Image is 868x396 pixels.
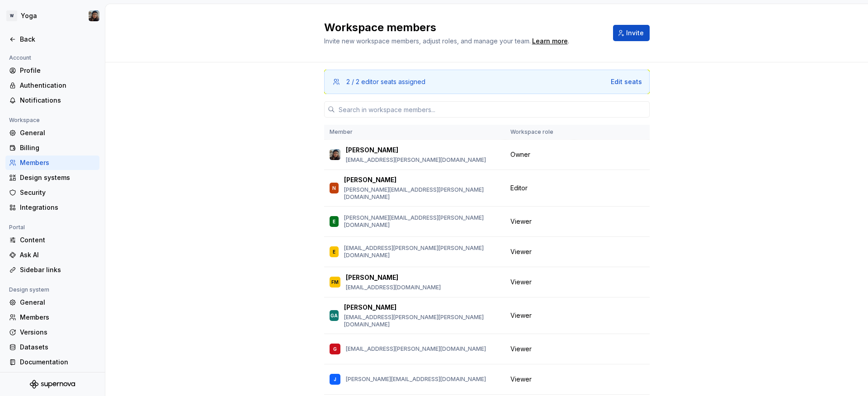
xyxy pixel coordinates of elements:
[20,358,96,367] div: Documentation
[531,38,569,45] span: .
[5,295,99,310] a: General
[20,143,96,152] div: Billing
[20,173,96,182] div: Design systems
[324,37,531,45] span: Invite new workspace members, adjust roles, and manage your team.
[505,125,574,140] th: Workspace role
[5,93,99,108] a: Notifications
[626,28,644,38] span: Invite
[344,175,396,184] p: [PERSON_NAME]
[330,311,338,320] div: GA
[2,6,103,26] button: WYogaLarissa Matos
[5,355,99,369] a: Documentation
[5,222,28,233] div: Portal
[510,150,530,159] span: Owner
[611,77,642,86] button: Edit seats
[5,284,53,295] div: Design system
[20,250,96,259] div: Ask AI
[344,214,500,229] p: [PERSON_NAME][EMAIL_ADDRESS][PERSON_NAME][DOMAIN_NAME]
[332,184,336,193] div: N
[344,314,500,328] p: [EMAIL_ADDRESS][PERSON_NAME][PERSON_NAME][DOMAIN_NAME]
[5,310,99,325] a: Members
[344,303,396,312] p: [PERSON_NAME]
[20,313,96,322] div: Members
[20,328,96,337] div: Versions
[20,35,96,44] div: Back
[334,375,336,384] div: J
[346,77,425,86] div: 2 / 2 editor seats assigned
[5,185,99,200] a: Security
[613,25,650,41] button: Invite
[510,184,528,193] span: Editor
[6,10,17,21] div: W
[510,344,532,354] span: Viewer
[333,247,335,256] div: E
[335,101,650,118] input: Search in workspace members...
[5,248,99,262] a: Ask AI
[20,236,96,245] div: Content
[89,10,99,21] img: Larissa Matos
[5,126,99,140] a: General
[5,63,99,78] a: Profile
[346,376,486,383] p: [PERSON_NAME][EMAIL_ADDRESS][DOMAIN_NAME]
[5,52,35,63] div: Account
[20,66,96,75] div: Profile
[20,343,96,352] div: Datasets
[5,233,99,247] a: Content
[20,128,96,137] div: General
[510,217,532,226] span: Viewer
[333,344,337,354] div: G
[30,380,75,389] svg: Supernova Logo
[510,247,532,256] span: Viewer
[346,156,486,164] p: [EMAIL_ADDRESS][PERSON_NAME][DOMAIN_NAME]
[346,284,441,291] p: [EMAIL_ADDRESS][DOMAIN_NAME]
[5,325,99,339] a: Versions
[346,345,486,353] p: [EMAIL_ADDRESS][PERSON_NAME][DOMAIN_NAME]
[20,96,96,105] div: Notifications
[5,32,99,47] a: Back
[510,278,532,287] span: Viewer
[346,146,398,155] p: [PERSON_NAME]
[5,340,99,354] a: Datasets
[532,37,568,46] a: Learn more
[21,11,37,20] div: Yoga
[5,263,99,277] a: Sidebar links
[344,245,500,259] p: [EMAIL_ADDRESS][PERSON_NAME][PERSON_NAME][DOMAIN_NAME]
[20,158,96,167] div: Members
[5,141,99,155] a: Billing
[330,149,340,160] img: Larissa Matos
[20,188,96,197] div: Security
[20,203,96,212] div: Integrations
[5,78,99,93] a: Authentication
[324,125,505,140] th: Member
[5,156,99,170] a: Members
[20,81,96,90] div: Authentication
[5,200,99,215] a: Integrations
[20,265,96,274] div: Sidebar links
[331,278,339,287] div: FM
[510,375,532,384] span: Viewer
[510,311,532,320] span: Viewer
[333,217,335,226] div: E
[5,115,43,126] div: Workspace
[324,20,602,35] h2: Workspace members
[346,273,398,282] p: [PERSON_NAME]
[344,186,500,201] p: [PERSON_NAME][EMAIL_ADDRESS][PERSON_NAME][DOMAIN_NAME]
[5,170,99,185] a: Design systems
[20,298,96,307] div: General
